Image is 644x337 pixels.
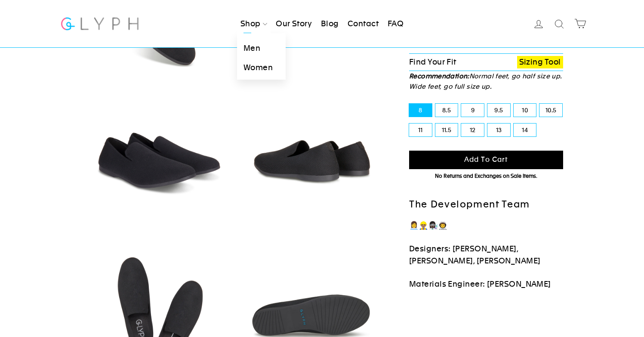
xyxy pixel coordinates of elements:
a: Women [237,58,286,77]
label: 10 [514,104,536,117]
a: Men [237,39,286,58]
a: Shop [237,14,271,33]
label: 11.5 [435,124,458,136]
p: Normal feet, go half size up. Wide feet, go full size up. [409,71,563,92]
label: 8 [409,104,432,117]
button: Add to cart [409,151,563,169]
label: 13 [487,124,510,136]
span: Find Your Fit [409,57,456,66]
label: 9 [461,104,484,117]
label: 14 [514,124,536,136]
span: Add to cart [464,155,508,164]
label: 11 [409,124,432,136]
span: No Returns and Exchanges on Sale Items. [435,173,537,179]
label: 8.5 [435,104,458,117]
label: 9.5 [487,104,510,117]
ul: Primary [237,14,407,33]
p: Designers: [PERSON_NAME], [PERSON_NAME], [PERSON_NAME] [409,243,563,268]
img: Glyph [60,12,140,35]
p: 👩‍💼👷🏽‍♂️👩🏿‍🔬👨‍🚀 [409,220,563,232]
label: 12 [461,124,484,136]
h2: The Development Team [409,198,563,211]
img: Panther [85,83,232,230]
a: Sizing Tool [517,56,563,68]
label: 10.5 [539,104,562,117]
img: Panther [239,83,386,230]
a: Blog [317,14,342,33]
a: FAQ [384,14,407,33]
a: Our Story [272,14,315,33]
p: Materials Engineer: [PERSON_NAME] [409,278,563,291]
a: Contact [344,14,382,33]
strong: Recommendation: [409,72,469,80]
